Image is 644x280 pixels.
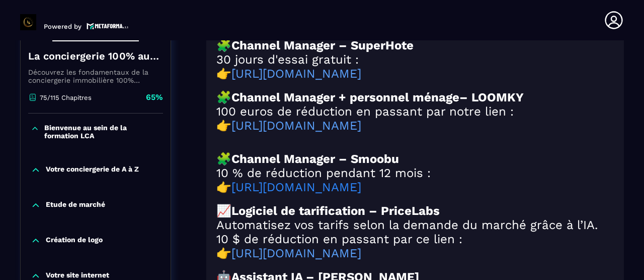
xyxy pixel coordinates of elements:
strong: Channel Manager – SuperHote [231,38,414,52]
strong: Channel Manager – Smoobu [231,152,399,166]
a: [URL][DOMAIN_NAME] [231,180,361,194]
img: logo [87,22,129,30]
img: logo-branding [20,14,36,30]
p: Création de logo [46,236,103,246]
h2: 🧩 [216,90,614,104]
p: Bienvenue au sein de la formation LCA [44,124,160,140]
h2: 30 jours d'essai gratuit : [216,52,614,67]
h2: 🧩 [216,152,614,166]
a: [URL][DOMAIN_NAME] [231,67,361,81]
h2: 📈 [216,204,614,218]
h2: 10 % de réduction pendant 12 mois : [216,166,614,180]
h2: Automatisez vos tarifs selon la demande du marché grâce à l’IA. [216,218,614,232]
h2: 100 euros de réduction en passant par notre lien : [216,104,614,119]
a: [URL][DOMAIN_NAME] [231,119,361,133]
h2: 10 $ de réduction en passant par ce lien : [216,232,614,246]
h4: La conciergerie 100% automatisée [28,49,163,63]
h2: 👉 [216,119,614,133]
p: Découvrez les fondamentaux de la conciergerie immobilière 100% automatisée. Cette formation est c... [28,68,163,84]
p: Etude de marché [46,200,105,210]
h2: 🧩 [216,38,614,52]
p: Votre conciergerie de A à Z [46,165,139,175]
h2: 👉 [216,180,614,194]
h2: 👉 [216,246,614,260]
p: 75/115 Chapitres [40,94,92,101]
h2: 👉 [216,67,614,81]
a: [URL][DOMAIN_NAME] [231,246,361,260]
strong: Channel Manager + personnel ménage– LOOMKY [231,90,524,104]
strong: Logiciel de tarification – PriceLabs [231,204,440,218]
p: 65% [146,92,163,103]
p: Powered by [44,23,82,30]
